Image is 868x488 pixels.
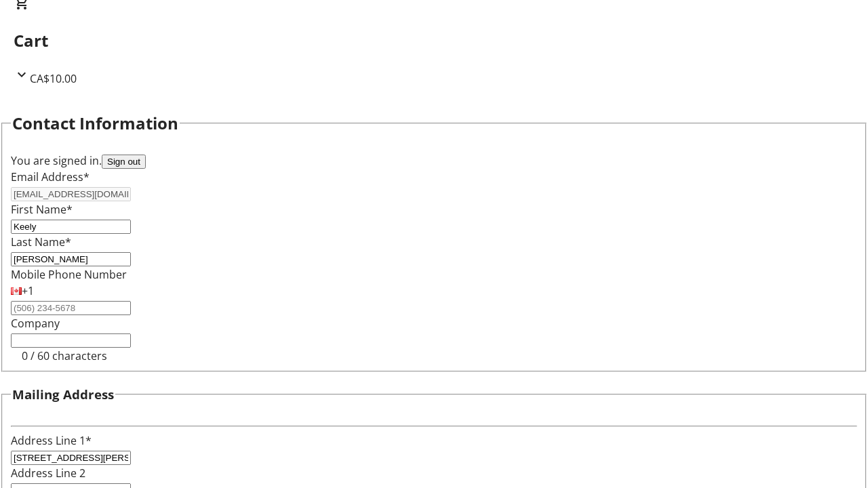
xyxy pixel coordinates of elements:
[11,301,131,315] input: (506) 234-5678
[11,451,131,465] input: Address
[11,169,90,184] label: Email Address*
[11,235,71,249] label: Last Name*
[11,152,857,169] div: You are signed in.
[14,28,854,53] h2: Cart
[11,202,73,217] label: First Name*
[102,155,146,169] button: Sign out
[11,433,92,448] label: Address Line 1*
[12,385,114,404] h3: Mailing Address
[12,111,178,136] h2: Contact Information
[30,71,77,86] span: CA$10.00
[11,316,60,331] label: Company
[22,348,107,363] tr-character-limit: 0 / 60 characters
[11,267,127,282] label: Mobile Phone Number
[11,466,85,481] label: Address Line 2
